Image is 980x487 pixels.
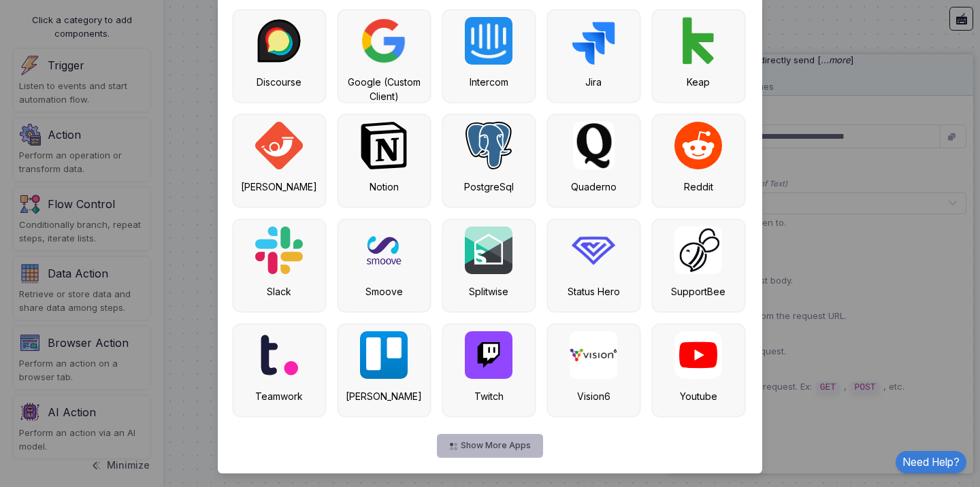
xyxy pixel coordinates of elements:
[674,331,722,379] img: youtube.svg
[555,284,633,299] div: Status Hero
[896,451,966,473] a: Need Help?
[659,75,738,89] div: Keap
[255,17,303,65] img: discourse.png
[450,180,528,194] div: PostgreSql
[465,122,512,169] img: postgresql.svg
[659,284,738,299] div: SupportBee
[360,226,408,274] img: smoove.png
[240,180,318,194] div: [PERSON_NAME]
[240,389,318,403] div: Teamwork
[465,226,512,274] img: splitwise.png
[674,17,722,65] img: keap.png
[555,180,633,194] div: Quaderno
[674,226,722,274] img: supportbee.png
[255,226,303,274] img: slack.svg
[345,75,423,103] div: Google (Custom Client)
[450,75,528,89] div: Intercom
[659,180,738,194] div: Reddit
[360,122,408,169] img: notion.svg
[240,284,318,299] div: Slack
[345,389,423,403] div: [PERSON_NAME]
[240,75,318,89] div: Discourse
[360,331,408,379] img: trello.svg
[450,284,528,299] div: Splitwise
[345,180,423,194] div: Notion
[255,122,303,169] img: laposta.png
[465,17,512,65] img: intercom.png
[465,331,512,379] img: twitch.png
[450,389,528,403] div: Twitch
[555,389,633,403] div: Vision6
[437,434,542,458] button: Show More Apps
[570,331,617,379] img: vision6.jpg
[659,389,738,403] div: Youtube
[345,284,423,299] div: Smoove
[570,17,617,65] img: jira.svg
[674,122,722,169] img: reddit.svg
[573,122,615,169] img: quaderno.jpg
[360,17,408,65] img: google.png
[260,331,299,379] img: teamwork.svg
[555,75,633,89] div: Jira
[570,226,617,274] img: status-hero.jpg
